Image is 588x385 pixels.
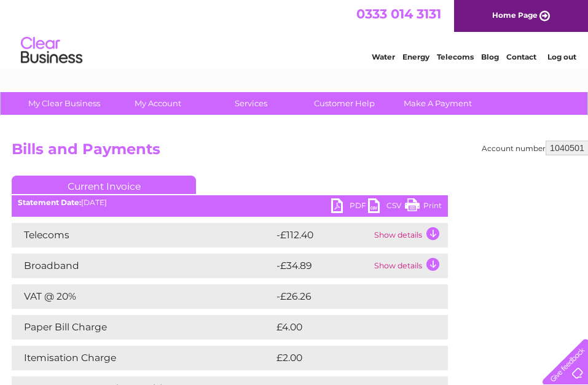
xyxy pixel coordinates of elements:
[107,92,208,115] a: My Account
[371,254,448,278] td: Show details
[273,223,371,247] td: -£112.40
[481,52,499,61] a: Blog
[12,198,448,207] div: [DATE]
[4,7,585,60] div: Clear Business is a trading name of Verastar Limited (registered in [GEOGRAPHIC_DATA] No. 3667643...
[368,198,405,216] a: CSV
[437,52,474,61] a: Telecoms
[12,223,273,247] td: Telecoms
[12,315,273,340] td: Paper Bill Charge
[405,198,442,216] a: Print
[12,254,273,278] td: Broadband
[402,52,429,61] a: Energy
[506,52,536,61] a: Contact
[331,198,368,216] a: PDF
[273,315,420,340] td: £4.00
[273,254,371,278] td: -£34.89
[387,92,488,115] a: Make A Payment
[273,284,425,309] td: -£26.26
[372,52,395,61] a: Water
[20,32,83,69] img: logo.png
[18,198,81,207] b: Statement Date:
[12,284,273,309] td: VAT @ 20%
[371,223,448,247] td: Show details
[12,346,273,370] td: Itemisation Charge
[12,176,196,194] a: Current Invoice
[356,6,441,21] a: 0333 014 3131
[547,52,576,61] a: Log out
[200,92,302,115] a: Services
[14,92,115,115] a: My Clear Business
[294,92,395,115] a: Customer Help
[273,346,420,370] td: £2.00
